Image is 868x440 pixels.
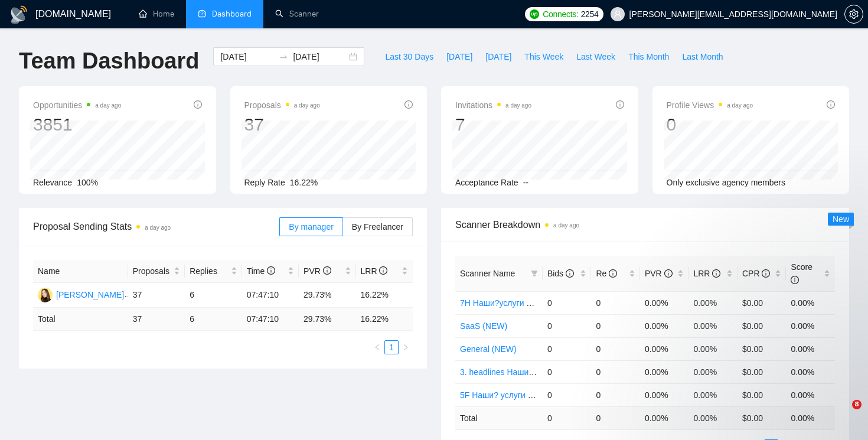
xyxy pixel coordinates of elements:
span: Scanner Name [460,269,515,278]
td: 0 [543,337,592,360]
td: 0.00% [640,314,689,337]
span: Last 30 Days [385,50,433,63]
button: This Week [518,47,570,66]
td: 0 [543,406,592,429]
td: 07:47:10 [242,308,299,331]
span: user [614,10,622,18]
span: info-circle [827,100,835,109]
span: By manager [289,222,333,232]
button: [DATE] [440,47,479,66]
td: 0 [591,383,640,406]
td: $0.00 [738,291,787,314]
span: Invitations [455,98,531,112]
div: 3851 [33,113,121,136]
span: Connects: [543,8,578,21]
a: 3. headlines Наши услуги + не известна ЦА (минус наша ЦА) [460,367,693,377]
button: Last Week [570,47,622,66]
div: 37 [244,113,320,136]
td: 16.22% [356,283,413,308]
td: 0 [543,314,592,337]
span: Proposal Sending Stats [33,219,279,234]
div: [PERSON_NAME] [56,288,124,301]
span: CPR [742,269,770,278]
button: setting [844,5,863,24]
img: upwork-logo.png [530,9,539,19]
img: logo [9,5,28,24]
span: New [833,214,849,224]
td: $0.00 [738,314,787,337]
span: Proposals [133,265,171,278]
span: Only exclusive agency members [667,178,786,187]
div: 0 [667,113,753,136]
iframe: Intercom live chat [828,400,856,428]
span: right [402,344,409,351]
td: 0 [591,337,640,360]
span: Last Week [576,50,615,63]
span: Time [247,266,275,276]
li: Next Page [399,340,413,354]
h1: Team Dashboard [19,47,199,75]
time: a day ago [294,102,320,109]
span: info-circle [664,269,673,278]
button: Last 30 Days [378,47,440,66]
td: 37 [128,308,185,331]
a: VM[PERSON_NAME] [38,289,124,299]
td: 0.00% [640,291,689,314]
td: 0 [591,406,640,429]
span: Relevance [33,178,72,187]
td: 0 [543,360,592,383]
time: a day ago [145,224,171,231]
span: info-circle [712,269,720,278]
span: Score [791,262,812,285]
td: 16.22 % [356,308,413,331]
td: 0 [543,291,592,314]
span: This Month [628,50,669,63]
a: 5F Наши? услуги + наша ЦА [460,390,569,400]
td: 0.00 % [786,406,835,429]
td: $ 0.00 [738,406,787,429]
li: Previous Page [370,340,384,354]
td: 0 [591,314,640,337]
span: info-circle [791,276,799,284]
span: Last Month [682,50,723,63]
td: 29.73% [299,283,355,308]
span: info-circle [566,269,574,278]
span: setting [845,9,863,19]
time: a day ago [505,102,531,109]
td: 0.00% [688,291,738,314]
span: 2254 [581,8,599,21]
td: 0.00% [786,291,835,314]
li: 1 [384,340,399,354]
span: Opportunities [33,98,121,112]
td: 0.00 % [640,406,689,429]
td: 37 [128,283,185,308]
td: 0 [543,383,592,406]
span: 100% [77,178,98,187]
button: This Month [622,47,676,66]
input: Start date [220,50,274,63]
span: dashboard [198,9,206,18]
span: LRR [361,266,388,276]
span: Scanner Breakdown [455,217,835,232]
span: By Freelancer [352,222,403,232]
span: info-circle [404,100,413,109]
a: SaaS (NEW) [460,321,507,331]
input: End date [293,50,347,63]
td: 6 [185,283,242,308]
button: right [399,340,413,354]
span: Acceptance Rate [455,178,518,187]
span: Replies [190,265,228,278]
time: a day ago [95,102,121,109]
a: searchScanner [275,9,319,19]
td: Total [455,406,543,429]
a: homeHome [139,9,174,19]
span: filter [528,265,540,282]
span: info-circle [267,266,275,275]
span: Proposals [244,98,320,112]
span: Reply Rate [244,178,285,187]
span: filter [531,270,538,277]
a: 1 [385,341,398,354]
span: left [374,344,381,351]
span: info-circle [194,100,202,109]
td: 6 [185,308,242,331]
